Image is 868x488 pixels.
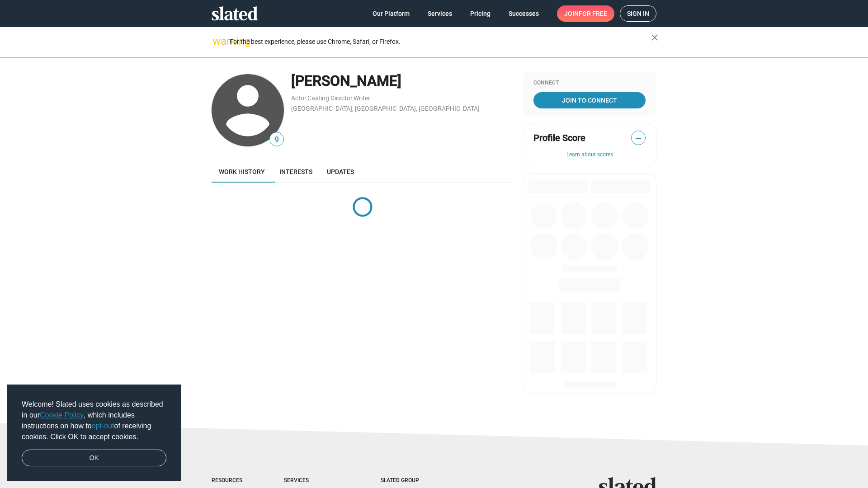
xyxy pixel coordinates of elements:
a: dismiss cookie message [22,450,166,467]
a: Join To Connect [533,92,646,108]
div: Slated Group [381,477,442,484]
a: Joinfor free [557,5,614,22]
span: Join [564,5,607,22]
span: 9 [270,134,283,146]
div: Resources [212,477,248,484]
div: Connect [533,80,646,87]
a: Sign in [620,5,656,22]
a: Updates [320,161,361,183]
a: Services [420,5,459,22]
a: Interests [272,161,320,183]
div: [PERSON_NAME] [291,71,514,91]
span: Welcome! Slated uses cookies as described in our , which includes instructions on how to of recei... [22,399,166,442]
span: Successes [509,5,539,22]
a: Successes [501,5,546,22]
a: opt-out [92,422,114,430]
button: Learn about scores [533,151,646,159]
span: for free [579,5,607,22]
a: Work history [212,161,272,183]
span: Join To Connect [535,92,644,108]
span: Pricing [470,5,491,22]
mat-icon: warning [212,36,223,47]
mat-icon: close [649,32,660,43]
span: — [632,132,645,144]
span: Interests [279,168,312,175]
span: Services [428,5,452,22]
a: Our Platform [365,5,417,22]
div: For the best experience, please use Chrome, Safari, or Firefox. [230,36,651,48]
a: Cookie Policy [40,411,84,419]
div: Services [284,477,344,484]
a: Casting Director [307,94,353,102]
span: Profile Score [533,132,585,144]
span: , [353,96,354,101]
span: Our Platform [373,5,410,22]
span: , [307,96,307,101]
a: Actor [291,94,307,102]
a: [GEOGRAPHIC_DATA], [GEOGRAPHIC_DATA], [GEOGRAPHIC_DATA] [291,105,480,112]
a: Pricing [463,5,498,22]
span: Updates [327,168,354,175]
span: Sign in [627,6,649,21]
div: cookieconsent [7,385,181,481]
a: Writer [354,94,370,102]
span: Work history [219,168,265,175]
